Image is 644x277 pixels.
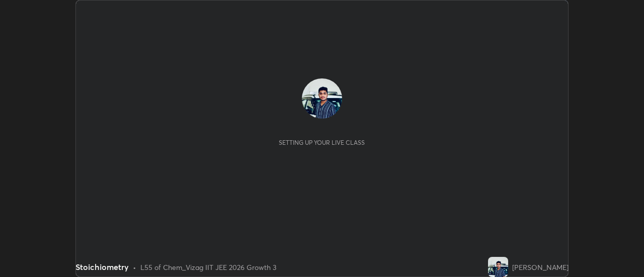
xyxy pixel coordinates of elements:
[488,257,508,277] img: 1351eabd0d4b4398a4dd67eb40e67258.jpg
[279,139,365,146] div: Setting up your live class
[302,78,342,119] img: 1351eabd0d4b4398a4dd67eb40e67258.jpg
[512,262,569,272] div: [PERSON_NAME]
[75,261,129,273] div: Stoichiometry
[133,262,136,272] div: •
[140,262,276,272] div: L55 of Chem_Vizag IIT JEE 2026 Growth 3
